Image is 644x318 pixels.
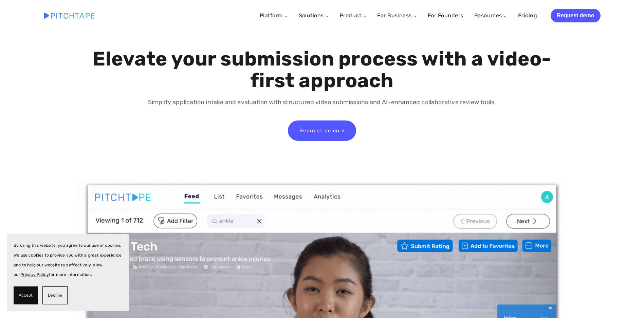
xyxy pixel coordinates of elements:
[48,291,62,300] span: Decline
[610,285,644,318] iframe: Chat Widget
[299,12,329,19] a: Solutions ⌵
[260,12,288,19] a: Platform ⌵
[551,9,600,22] a: Request demo
[474,12,507,19] a: Resources ⌵
[14,286,38,304] button: Accept
[42,286,68,304] button: Decline
[518,10,537,22] a: Pricing
[428,10,463,22] a: For Founders
[91,48,553,92] h1: Elevate your submission process with a video-first approach
[91,97,553,107] p: Simplify application intake and evaluation with structured video submissions and AI-enhanced coll...
[288,120,356,141] a: Request demo >
[44,13,95,18] img: Pitchtape | Video Submission Management Software
[340,12,366,19] a: Product ⌵
[14,241,122,280] p: By using this website, you agree to our use of cookies. We use cookies to provide you with a grea...
[7,234,129,311] section: Cookie banner
[20,272,49,277] a: Privacy Policy
[19,291,33,300] span: Accept
[377,12,417,19] a: For Business ⌵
